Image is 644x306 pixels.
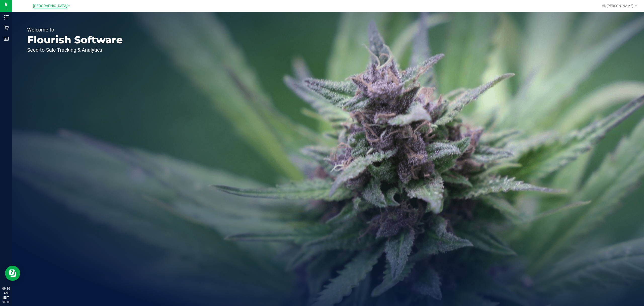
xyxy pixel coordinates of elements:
[27,27,123,32] p: Welcome to
[4,15,9,20] inline-svg: Inventory
[2,286,10,300] p: 09:16 AM EDT
[27,47,123,52] p: Seed-to-Sale Tracking & Analytics
[27,35,123,45] p: Flourish Software
[5,266,20,281] iframe: Resource center
[33,4,67,8] span: [GEOGRAPHIC_DATA]
[602,4,634,8] span: Hi, [PERSON_NAME]!
[4,25,9,30] inline-svg: Retail
[2,300,10,304] p: 09/19
[4,36,9,41] inline-svg: Reports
